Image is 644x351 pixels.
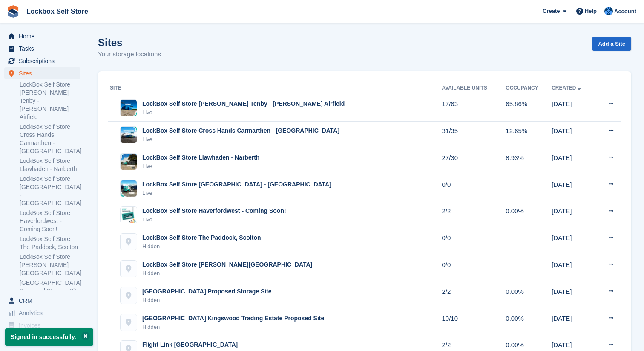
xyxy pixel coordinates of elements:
img: Image of LockBox Self Store Haverfordwest - Coming Soon! site [121,207,137,223]
div: Live [142,135,339,144]
a: menu [4,30,80,42]
span: Home [19,30,70,42]
span: Account [614,7,636,16]
p: Signed in successfully. [5,328,93,346]
div: LockBox Self Store The Paddock, Scolton [142,233,261,242]
div: Live [142,108,345,117]
div: Hidden [142,323,324,331]
img: Image of LockBox Self Store East Cardiff - Ocean Park site [121,180,137,197]
div: LockBox Self Store [PERSON_NAME] Tenby - [PERSON_NAME] Airfield [142,99,345,108]
td: 27/30 [442,148,506,175]
td: [DATE] [552,148,595,175]
td: 0.00% [506,202,552,229]
span: Invoices [19,319,70,331]
td: 2/2 [442,202,506,229]
div: [GEOGRAPHIC_DATA] Kingswood Trading Estate Proposed Site [142,314,324,323]
td: 17/63 [442,95,506,122]
img: Image of LockBox Self Store Llawhaden - Narberth site [121,154,137,170]
div: LockBox Self Store Cross Hands Carmarthen - [GEOGRAPHIC_DATA] [142,126,339,135]
span: Sites [19,67,70,79]
div: LockBox Self Store [PERSON_NAME][GEOGRAPHIC_DATA] [142,260,312,269]
td: [DATE] [552,175,595,202]
a: Add a Site [592,37,631,51]
td: 12.65% [506,122,552,148]
a: LockBox Self Store Llawhaden - Narberth [20,157,80,173]
td: 10/10 [442,309,506,336]
td: 2/2 [442,282,506,309]
td: 8.93% [506,148,552,175]
span: Create [543,7,560,15]
a: LockBox Self Store [PERSON_NAME] Tenby - [PERSON_NAME] Airfield [20,81,80,121]
td: [DATE] [552,309,595,336]
div: Live [142,162,259,171]
div: Hidden [142,242,261,251]
a: menu [4,295,80,307]
div: [GEOGRAPHIC_DATA] Proposed Storage Site [142,287,272,296]
span: Help [585,7,597,15]
div: Flight Link [GEOGRAPHIC_DATA] [142,340,238,349]
td: [DATE] [552,95,595,122]
td: 0/0 [442,255,506,282]
a: LockBox Self Store [PERSON_NAME][GEOGRAPHIC_DATA] [20,253,80,277]
td: 0.00% [506,309,552,336]
div: Live [142,215,286,224]
th: Site [108,81,442,95]
td: [DATE] [552,255,595,282]
a: menu [4,307,80,319]
span: CRM [19,295,70,307]
a: LockBox Self Store Haverfordwest - Coming Soon! [20,209,80,233]
th: Occupancy [506,81,552,95]
div: Live [142,189,331,197]
div: Hidden [142,269,312,278]
a: menu [4,319,80,331]
td: 0.00% [506,282,552,309]
img: Pembroke Dock Proposed Storage Site site image placeholder [121,287,137,304]
td: 0/0 [442,175,506,202]
a: Created [552,85,583,91]
a: Lockbox Self Store [23,4,92,18]
td: 31/35 [442,122,506,148]
img: Naomi Davies [604,7,613,15]
div: LockBox Self Store Haverfordwest - Coming Soon! [142,206,286,215]
h1: Sites [98,37,161,48]
img: LockBox Self Store The Paddock, Scolton site image placeholder [121,234,137,250]
td: 65.86% [506,95,552,122]
a: menu [4,67,80,79]
th: Available Units [442,81,506,95]
img: stora-icon-8386f47178a22dfd0bd8f6a31ec36ba5ce8667c1dd55bd0f319d3a0aa187defe.svg [7,5,20,18]
span: Subscriptions [19,55,70,67]
img: Pembroke Dock Kingswood Trading Estate Proposed Site site image placeholder [121,314,137,331]
td: [DATE] [552,122,595,148]
a: LockBox Self Store Cross Hands Carmarthen - [GEOGRAPHIC_DATA] [20,123,80,155]
img: Image of LockBox Self Store Carew Tenby - Carew Airfield site [121,100,137,116]
p: Your storage locations [98,49,161,59]
a: LockBox Self Store The Paddock, Scolton [20,235,80,251]
img: LockBox Self Store Waterston, Milford site image placeholder [121,261,137,277]
span: Tasks [19,43,70,55]
div: LockBox Self Store [GEOGRAPHIC_DATA] - [GEOGRAPHIC_DATA] [142,180,331,189]
a: [GEOGRAPHIC_DATA] Proposed Storage Site [20,279,80,295]
a: LockBox Self Store [GEOGRAPHIC_DATA] - [GEOGRAPHIC_DATA] [20,175,80,207]
td: [DATE] [552,229,595,255]
td: [DATE] [552,282,595,309]
td: 0/0 [442,229,506,255]
a: menu [4,55,80,67]
a: menu [4,43,80,55]
div: LockBox Self Store Llawhaden - Narberth [142,153,259,162]
img: Image of LockBox Self Store Cross Hands Carmarthen - Parc Mawr site [121,127,137,143]
span: Analytics [19,307,70,319]
td: [DATE] [552,202,595,229]
div: Hidden [142,296,272,305]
